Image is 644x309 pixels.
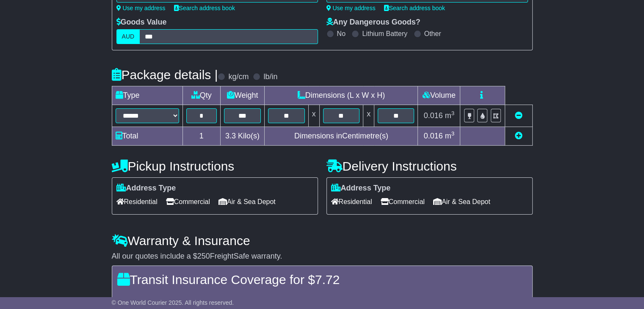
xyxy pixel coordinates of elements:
[418,86,460,105] td: Volume
[331,195,372,208] span: Residential
[433,195,490,208] span: Air & Sea Depot
[326,159,533,173] h4: Delivery Instructions
[116,5,166,11] a: Use my address
[166,195,210,208] span: Commercial
[220,86,264,105] td: Weight
[362,30,407,38] label: Lithium Battery
[308,105,319,127] td: x
[265,86,418,105] td: Dimensions (L x W x H)
[451,130,455,137] sup: 3
[116,18,167,27] label: Goods Value
[197,252,210,260] span: 250
[112,299,234,306] span: © One World Courier 2025. All rights reserved.
[445,132,455,140] span: m
[326,5,376,11] a: Use my address
[515,111,522,120] a: Remove this item
[112,86,182,105] td: Type
[116,29,140,44] label: AUD
[112,127,182,146] td: Total
[228,72,249,82] label: kg/cm
[315,273,340,287] span: 7.72
[331,184,391,193] label: Address Type
[445,111,455,120] span: m
[363,105,374,127] td: x
[117,273,527,287] h4: Transit Insurance Coverage for $
[265,127,418,146] td: Dimensions in Centimetre(s)
[225,132,236,140] span: 3.3
[174,5,235,11] a: Search address book
[424,132,443,140] span: 0.016
[182,127,220,146] td: 1
[112,159,318,173] h4: Pickup Instructions
[515,132,522,140] a: Add new item
[424,30,441,38] label: Other
[112,68,218,82] h4: Package details |
[381,195,425,208] span: Commercial
[384,5,445,11] a: Search address book
[218,195,276,208] span: Air & Sea Depot
[182,86,220,105] td: Qty
[220,127,264,146] td: Kilo(s)
[112,252,533,261] div: All our quotes include a $ FreightSafe warranty.
[326,18,420,27] label: Any Dangerous Goods?
[451,110,455,116] sup: 3
[112,234,533,248] h4: Warranty & Insurance
[116,195,158,208] span: Residential
[263,72,277,82] label: lb/in
[424,111,443,120] span: 0.016
[116,184,176,193] label: Address Type
[337,30,345,38] label: No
